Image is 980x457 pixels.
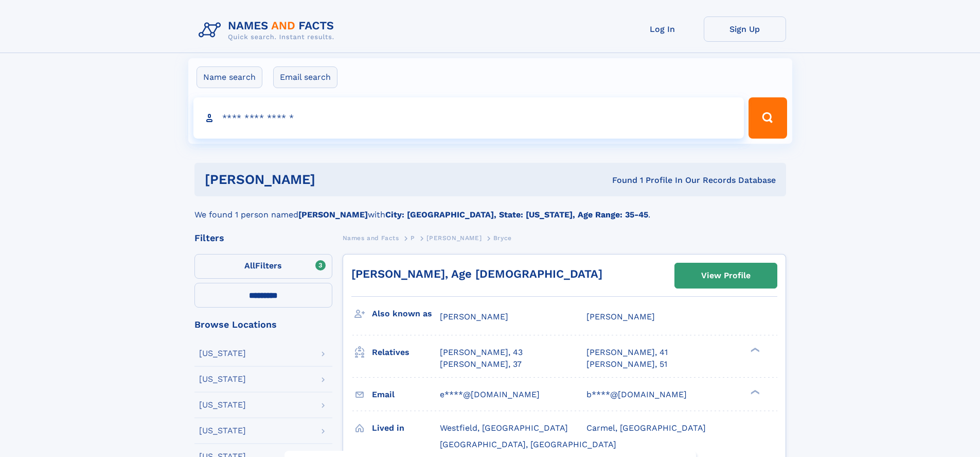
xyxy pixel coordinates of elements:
div: Filters [194,233,332,243]
div: [US_STATE] [199,401,246,409]
div: [US_STATE] [199,349,246,358]
div: [US_STATE] [199,375,246,383]
span: [GEOGRAPHIC_DATA], [GEOGRAPHIC_DATA] [440,439,616,449]
button: Search Button [749,97,787,139]
label: Email search [273,66,337,88]
span: [PERSON_NAME] [426,234,482,242]
span: [PERSON_NAME] [440,312,508,321]
a: [PERSON_NAME], 51 [586,359,667,370]
h3: Relatives [372,344,440,361]
b: [PERSON_NAME] [298,210,368,219]
h3: Lived in [372,419,440,437]
h3: Also known as [372,305,440,323]
span: Carmel, [GEOGRAPHIC_DATA] [586,423,706,433]
div: We found 1 person named with . [194,196,786,221]
h1: [PERSON_NAME] [205,173,464,186]
a: [PERSON_NAME], Age [DEMOGRAPHIC_DATA] [351,267,602,280]
span: Bryce [493,234,512,242]
span: [PERSON_NAME] [586,312,655,321]
b: City: [GEOGRAPHIC_DATA], State: [US_STATE], Age Range: 35-45 [385,210,648,219]
div: Browse Locations [194,320,332,329]
div: ❯ [748,347,760,353]
a: P [411,231,415,244]
label: Filters [194,254,332,279]
img: Logo Names and Facts [194,16,343,44]
a: [PERSON_NAME] [426,231,482,244]
input: search input [193,97,744,139]
div: Found 1 Profile In Our Records Database [464,175,776,186]
label: Name search [197,66,262,88]
a: Log In [621,16,704,42]
div: [US_STATE] [199,427,246,435]
span: Westfield, [GEOGRAPHIC_DATA] [440,423,568,433]
div: View Profile [701,264,751,287]
span: P [411,234,415,242]
a: [PERSON_NAME], 37 [440,359,522,370]
a: Sign Up [704,16,786,42]
a: View Profile [675,263,777,288]
h3: Email [372,386,440,403]
a: [PERSON_NAME], 43 [440,347,523,358]
div: ❯ [748,388,760,395]
a: Names and Facts [343,231,399,244]
a: [PERSON_NAME], 41 [586,347,668,358]
span: All [244,261,255,270]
